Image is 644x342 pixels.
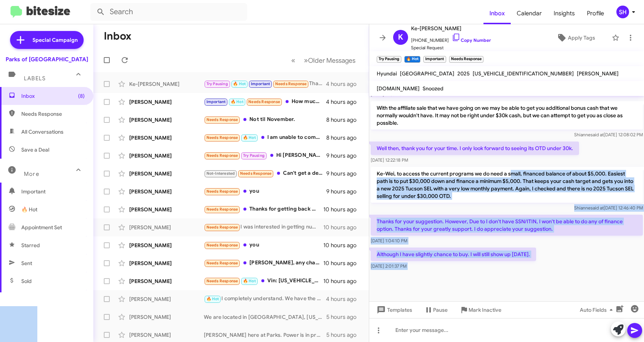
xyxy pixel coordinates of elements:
span: [DOMAIN_NAME] [377,85,420,92]
p: Well then, thank you for your time. I only look forward to seeing its OTD under 30k. [371,142,579,155]
span: 🔥 Hot [21,206,37,213]
span: Try Pausing [206,81,228,86]
span: Needs Response [206,261,238,265]
div: 9 hours ago [326,170,363,177]
span: 🔥 Hot [206,296,219,301]
span: Needs Response [206,189,238,194]
a: Insights [548,3,581,24]
div: 5 hours ago [326,313,363,321]
button: Next [299,53,360,68]
div: you [204,187,326,196]
div: 10 hours ago [323,277,363,285]
div: [PERSON_NAME] [129,295,204,303]
span: [PHONE_NUMBER] [411,33,491,44]
span: Needs Response [206,225,238,230]
span: Older Messages [308,56,355,65]
div: [PERSON_NAME] [129,313,204,321]
span: [DATE] 1:04:10 PM [371,238,407,243]
span: « [291,56,295,65]
span: Sent [21,259,32,267]
div: Ke-[PERSON_NAME] [129,80,204,88]
button: Auto Fields [574,303,622,317]
span: Needs Response [240,171,272,176]
span: [US_VEHICLE_IDENTIFICATION_NUMBER] [473,70,574,77]
div: [PERSON_NAME] [129,152,204,159]
button: Pause [418,303,454,317]
div: [PERSON_NAME] [129,170,204,177]
button: Apply Tags [543,31,608,44]
span: 🔥 Hot [233,81,246,86]
span: Templates [375,303,412,317]
span: Snoozed [423,85,444,92]
div: 8 hours ago [326,116,363,124]
div: How much would it be out the door [204,97,326,106]
span: Special Request [411,44,491,52]
div: you [204,241,323,249]
span: 2025 [457,70,470,77]
div: I completely understand. We have the option to e-sign and you can have the vehicle transported to... [204,295,326,303]
div: [PERSON_NAME] here at Parks. Power is in presence. Come in and let me put our best number on our ... [204,331,326,339]
span: Pause [433,303,448,317]
div: [PERSON_NAME] [129,188,204,195]
a: Inbox [483,3,511,24]
div: [PERSON_NAME] [129,277,204,285]
a: Special Campaign [10,31,84,49]
span: Labels [24,75,46,82]
a: Calendar [511,3,548,24]
div: [PERSON_NAME] [129,242,204,249]
p: Although I have slightly chance to buy. I will still show up [DATE]. [371,248,536,261]
span: Needs Response [206,153,238,158]
span: Needs Response [248,99,280,104]
span: Needs Response [275,81,307,86]
div: Thanks for your suggestion. However, Due to I don't have SSN/ITIN, I won't be able to do any of f... [204,80,326,88]
div: 10 hours ago [323,206,363,213]
span: Shianne [DATE] 12:08:02 PM [574,132,643,137]
div: Parks of [GEOGRAPHIC_DATA] [6,56,88,63]
small: Needs Response [449,56,483,63]
p: Thanks for your suggestion. However, Due to I don't have SSN/ITIN, I won't be able to do any of f... [371,215,643,236]
div: 10 hours ago [323,259,363,267]
small: Try Pausing [377,56,401,63]
div: [PERSON_NAME] [129,259,204,267]
div: 8 hours ago [326,134,363,142]
span: Needs Response [206,279,238,283]
span: Ke-[PERSON_NAME] [411,24,491,33]
div: 9 hours ago [326,152,363,159]
button: Templates [369,303,418,317]
p: Ke-Wei, to access the current programs we do need a small, financed balance of about $5,000. Easi... [371,167,643,203]
div: 5 hours ago [326,331,363,339]
span: More [24,171,39,177]
span: Needs Response [206,117,238,122]
div: 4 hours ago [326,98,363,106]
small: Important [423,56,446,63]
span: Starred [21,242,40,249]
span: [PERSON_NAME] [577,70,619,77]
div: Hi [PERSON_NAME], unfortunately I will not be able to attend because it looks like will out of to... [204,151,326,160]
span: Needs Response [206,207,238,212]
span: Apply Tags [568,31,595,44]
div: 4 hours ago [326,295,363,303]
a: Copy Number [452,37,491,43]
span: Needs Response [21,110,85,118]
span: K [398,31,403,43]
div: [PERSON_NAME] [129,224,204,231]
div: 4 hours ago [326,80,363,88]
span: Important [251,81,270,86]
span: Profile [581,3,610,24]
input: Search [90,3,247,21]
span: 🔥 Hot [231,99,243,104]
div: [PERSON_NAME] [129,98,204,106]
div: [PERSON_NAME], any chance this is [PERSON_NAME] the WWE wrestler? [204,259,323,267]
h1: Inbox [104,30,131,42]
div: Not til November. [204,115,326,124]
span: 🔥 Hot [243,279,256,283]
div: [PERSON_NAME] [129,331,204,339]
div: I am unable to come in. I am caring for my wife she had major surgery. [204,133,326,142]
div: I was interested in getting numbers on stock number FH21792 [204,223,323,231]
div: Vin: [US_VEHICLE_IDENTIFICATION_NUMBER] Miles: 7,800 Payoff: 71,000 [204,277,323,285]
p: With the affiliate sale that we have going on we may be able to get you additional bonus cash tha... [371,101,643,130]
span: Needs Response [206,243,238,248]
span: All Conversations [21,128,63,136]
span: Try Pausing [243,153,265,158]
